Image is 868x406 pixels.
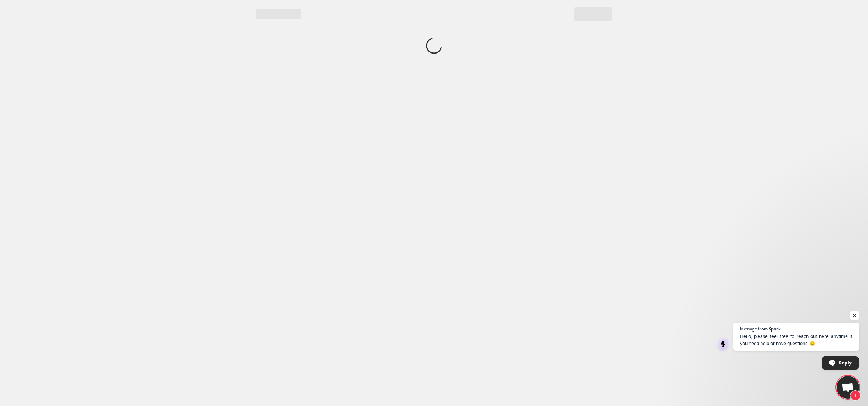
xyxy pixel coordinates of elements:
div: Open chat [837,376,859,399]
span: Message from [740,327,768,331]
span: Reply [839,356,852,369]
span: Spark [769,327,781,331]
span: Hello, please feel free to reach out here anytime if you need help or have questions. 😊 [740,333,852,347]
span: 1 [850,390,861,401]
